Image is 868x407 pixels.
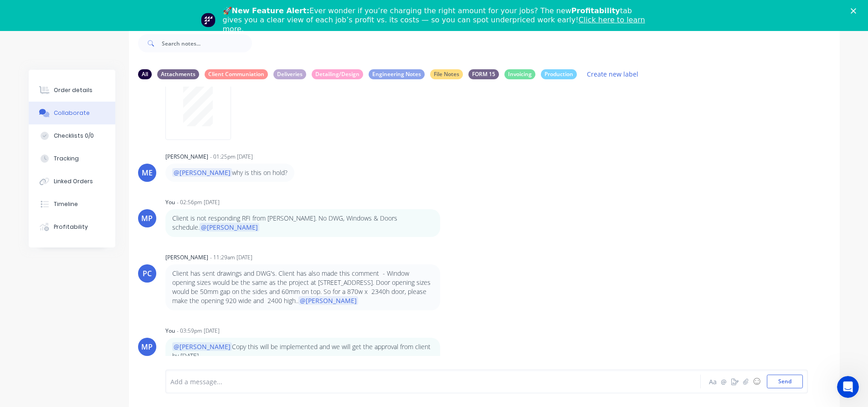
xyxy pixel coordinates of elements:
[54,200,78,208] div: Timeline
[29,102,115,124] button: Collaborate
[142,167,153,178] div: ME
[141,213,153,224] div: MP
[468,69,499,79] div: FORM 15
[200,223,259,232] span: @[PERSON_NAME]
[172,342,232,351] span: @[PERSON_NAME]
[29,170,115,193] button: Linked Orders
[708,376,719,387] button: Aa
[172,214,433,232] p: Client is not responding RFI from [PERSON_NAME]. No DWG, Windows & Doors schedule.
[162,34,252,52] input: Search notes...
[298,296,358,305] span: @[PERSON_NAME]
[177,327,220,335] div: - 03:59pm [DATE]
[201,13,216,27] img: Profile image for Team
[157,69,199,79] div: Attachments
[210,253,252,262] div: - 11:29am [DATE]
[29,124,115,147] button: Checklists 0/0
[571,6,620,15] b: Profitability
[205,69,268,79] div: Client Communiation
[54,132,94,140] div: Checklists 0/0
[504,69,535,79] div: Invoicing
[29,147,115,170] button: Tracking
[541,69,577,79] div: Production
[165,198,175,206] div: You
[582,68,643,80] button: Create new label
[172,168,288,177] p: why is this on hold?
[165,253,208,262] div: [PERSON_NAME]
[54,177,93,185] div: Linked Orders
[54,86,92,94] div: Order details
[210,153,253,161] div: - 01:25pm [DATE]
[172,269,433,306] p: Client has sent drawings and DWG's. Client has also made this comment - Window opening sizes woul...
[138,69,152,79] div: All
[851,8,860,14] div: Close
[177,198,220,206] div: - 02:56pm [DATE]
[172,168,232,177] span: @[PERSON_NAME]
[29,79,115,102] button: Order details
[172,342,433,361] p: Copy this will be implemented and we will get the approval from client by [DATE]..
[54,155,79,163] div: Tracking
[54,109,90,117] div: Collaborate
[29,216,115,238] button: Profitability
[223,6,653,34] div: 🚀 Ever wonder if you’re charging the right amount for your jobs? The new tab gives you a clear vi...
[719,376,729,387] button: @
[430,69,463,79] div: File Notes
[232,6,310,15] b: New Feature Alert:
[165,327,175,335] div: You
[223,15,645,33] a: Click here to learn more.
[54,223,88,231] div: Profitability
[273,69,306,79] div: Deliveries
[751,376,762,387] button: ☺
[837,376,859,398] iframe: Intercom live chat
[29,193,115,216] button: Timeline
[767,375,803,388] button: Send
[369,69,425,79] div: Engineering Notes
[165,153,208,161] div: [PERSON_NAME]
[312,69,363,79] div: Detailing/Design
[141,341,153,352] div: MP
[143,268,152,279] div: PC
